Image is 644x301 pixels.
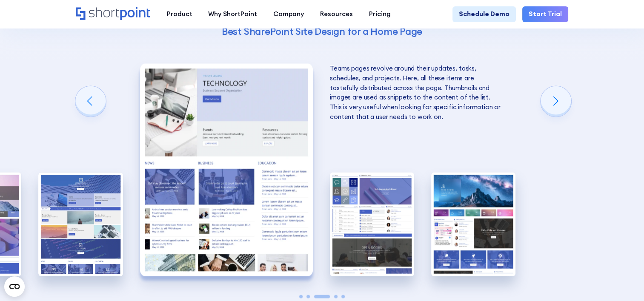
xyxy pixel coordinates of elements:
[38,173,123,276] div: 2 / 5
[522,6,568,23] a: Start Trial
[273,9,304,19] div: Company
[38,173,123,276] img: Best SharePoint Intranet Sites
[306,295,310,298] span: Go to slide 2
[361,6,399,23] a: Pricing
[312,6,361,23] a: Resources
[341,295,345,298] span: Go to slide 5
[166,9,192,19] div: Product
[330,173,414,276] div: 4 / 5
[330,64,503,122] p: Teams pages revolve around their updates, tasks, schedules, and projects. Here, all these items a...
[320,9,353,19] div: Resources
[200,6,265,23] a: Why ShortPoint
[140,64,313,276] div: 3 / 5
[314,295,330,298] span: Go to slide 3
[541,86,571,117] div: Next slide
[159,6,200,23] a: Product
[330,173,414,276] img: Best SharePoint Intranet Examples
[265,6,312,23] a: Company
[491,203,644,301] iframe: Chat Widget
[334,295,338,298] span: Go to slide 4
[4,276,25,297] button: Open CMP widget
[299,295,303,298] span: Go to slide 1
[208,9,257,19] div: Why ShortPoint
[75,86,106,117] div: Previous slide
[76,7,151,21] a: Home
[369,9,391,19] div: Pricing
[140,64,313,276] img: Best SharePoint Designs
[431,173,515,276] div: 5 / 5
[452,6,516,23] a: Schedule Demo
[431,173,515,276] img: Best SharePoint Intranet Site Designs
[141,25,503,37] h4: Best SharePoint Site Design for a Home Page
